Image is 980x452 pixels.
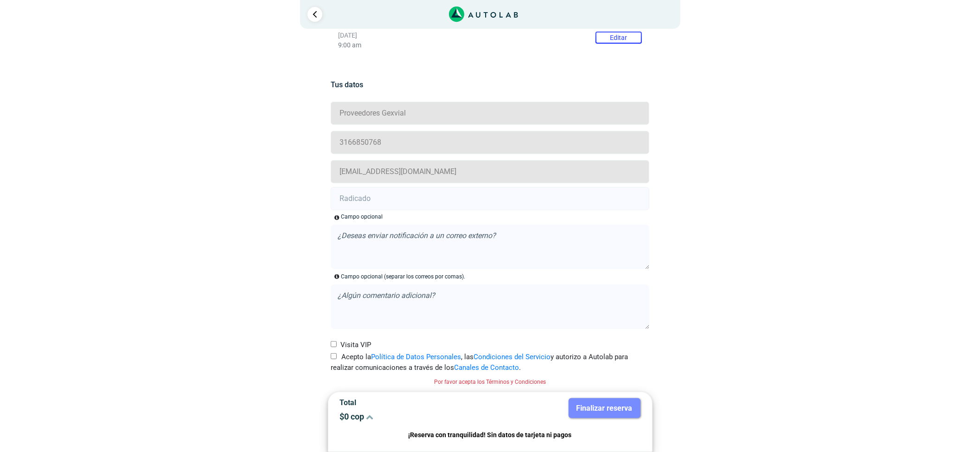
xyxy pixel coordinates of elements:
[341,272,465,281] p: Campo opcional (separar los correos por comas).
[307,7,322,22] a: Ir al paso anterior
[331,187,649,210] input: Radicado
[331,352,649,373] label: Acepto la , las y autorizo a Autolab para realizar comunicaciones a través de los .
[341,213,383,221] div: Campo opcional
[331,131,649,154] input: Celular
[331,353,337,359] input: Acepto laPolítica de Datos Personales, lasCondiciones del Servicioy autorizo a Autolab para reali...
[331,340,371,350] label: Visita VIP
[331,102,649,125] input: Nombre y apellido
[474,353,551,361] a: Condiciones del Servicio
[340,398,483,407] p: Total
[338,32,642,39] p: [DATE]
[371,353,461,361] a: Política de Datos Personales
[340,430,641,440] p: ¡Reserva con tranquilidad! Sin datos de tarjeta ni pagos
[569,398,641,418] button: Finalizar reserva
[434,379,546,385] small: Por favor acepta los Términos y Condiciones
[338,41,642,49] p: 9:00 am
[331,341,337,347] input: Visita VIP
[331,80,649,89] h5: Tus datos
[454,363,519,372] a: Canales de Contacto
[340,412,483,421] p: $ 0 cop
[449,9,518,18] a: Link al sitio de autolab
[596,32,642,44] button: Editar
[331,160,649,183] input: Correo electrónico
